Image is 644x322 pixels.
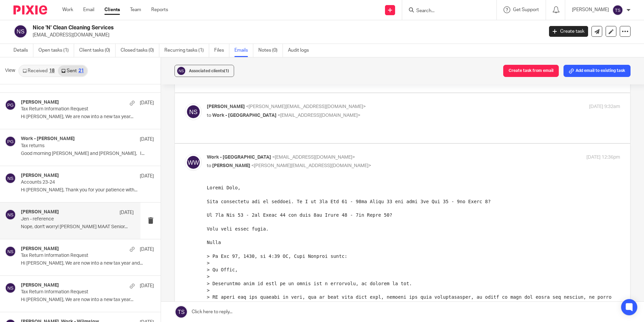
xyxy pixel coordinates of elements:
[589,103,620,110] p: [DATE] 9:32am
[21,209,59,215] h4: [PERSON_NAME]
[207,104,245,109] span: [PERSON_NAME]
[83,6,94,13] a: Email
[21,246,59,252] h4: [PERSON_NAME]
[207,155,271,160] span: Work - [GEOGRAPHIC_DATA]
[5,209,16,220] img: svg%3E
[251,163,371,168] span: <[PERSON_NAME][EMAIL_ADDRESS][DOMAIN_NAME]>
[21,216,111,222] p: Jen - reference
[78,69,84,73] div: 21
[21,297,154,303] p: Hi [PERSON_NAME], We are now into a new tax year...
[33,24,438,31] h2: Nice 'N' Clean Cleaning Services
[212,113,277,118] span: Work - [GEOGRAPHIC_DATA]
[140,246,154,253] p: [DATE]
[212,163,250,168] span: [PERSON_NAME]
[234,44,253,57] a: Emails
[5,67,15,74] span: View
[164,44,209,57] a: Recurring tasks (1)
[140,173,154,180] p: [DATE]
[563,65,631,77] button: Add email to existing task
[224,69,229,73] span: (1)
[21,136,75,142] h4: Work - [PERSON_NAME]
[572,6,609,13] p: [PERSON_NAME]
[19,65,58,76] a: Received18
[49,69,55,73] div: 18
[79,44,116,57] a: Client tasks (0)
[185,154,202,171] img: svg%3E
[214,44,229,57] a: Files
[288,44,314,57] a: Audit logs
[151,6,168,13] a: Reports
[21,173,59,179] h4: [PERSON_NAME]
[21,151,154,157] p: Good morning [PERSON_NAME] and [PERSON_NAME], I...
[5,100,16,110] img: svg%3E
[189,69,229,73] span: Associated clients
[207,113,211,118] span: to
[21,289,127,295] p: Tax Return Information Request
[586,154,620,161] p: [DATE] 12:36pm
[21,224,134,230] p: Nope, don't worry! [PERSON_NAME] MAAT Senior...
[38,44,74,57] a: Open tasks (1)
[13,44,33,57] a: Details
[5,283,16,293] img: svg%3E
[278,113,360,118] span: <[EMAIL_ADDRESS][DOMAIN_NAME]>
[258,44,283,57] a: Notes (0)
[5,136,16,147] img: svg%3E
[58,65,87,76] a: Sent21
[21,100,59,105] h4: [PERSON_NAME]
[185,103,202,120] img: svg%3E
[207,163,211,168] span: to
[272,155,355,160] span: <[EMAIL_ADDRESS][DOMAIN_NAME]>
[13,24,28,38] img: svg%3E
[33,32,539,38] p: [EMAIL_ADDRESS][DOMAIN_NAME]
[612,5,623,16] img: svg%3E
[5,246,16,257] img: svg%3E
[5,173,16,184] img: svg%3E
[120,209,134,216] p: [DATE]
[13,5,47,15] img: Pixie
[121,44,159,57] a: Closed tasks (0)
[176,66,186,76] img: svg%3E
[21,187,154,193] p: Hi [PERSON_NAME], Thank you for your patience with...
[549,26,588,37] a: Create task
[140,136,154,143] p: [DATE]
[513,7,539,12] span: Get Support
[21,253,127,259] p: Tax Return Information Request
[21,261,154,266] p: Hi [PERSON_NAME], We are now into a new tax year and...
[21,114,154,120] p: Hi [PERSON_NAME], We are now into a new tax year...
[104,6,120,13] a: Clients
[21,283,59,288] h4: [PERSON_NAME]
[130,6,141,13] a: Team
[174,65,234,77] button: Associated clients(1)
[140,100,154,106] p: [DATE]
[246,104,366,109] span: <[PERSON_NAME][EMAIL_ADDRESS][DOMAIN_NAME]>
[21,106,127,112] p: Tax Return Information Request
[503,65,559,77] button: Create task from email
[21,180,127,185] p: Accounts 23-24
[140,283,154,289] p: [DATE]
[62,6,73,13] a: Work
[21,143,127,149] p: Tax returns
[416,8,476,14] input: Search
